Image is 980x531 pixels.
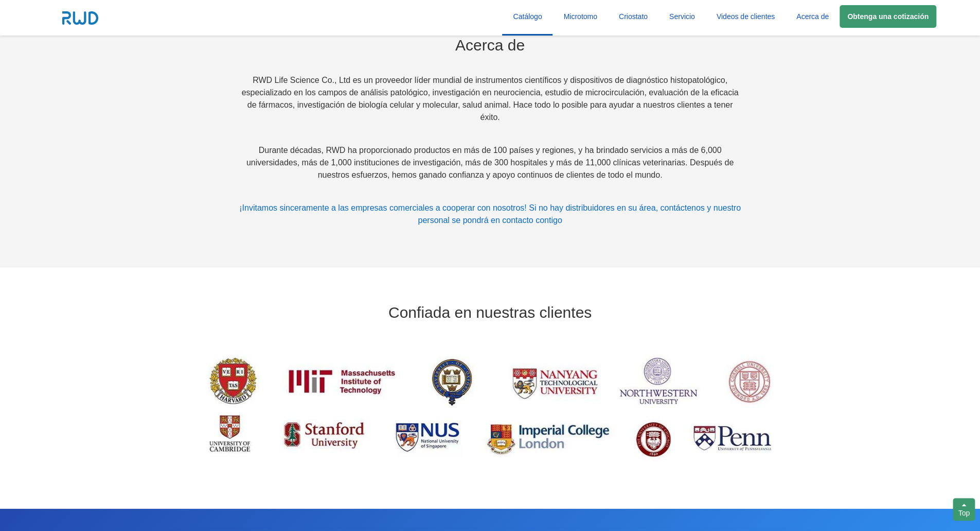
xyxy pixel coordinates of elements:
[239,74,741,124] p: RWD Life Science Co., Ltd es un proveedor líder mundial de instrumentos científicos y dispositivo...
[239,144,741,181] p: Durante décadas, RWD ha proporcionado productos en más de 100 países y regiones, y ha brindado se...
[840,5,936,28] a: Obtenga una cotización
[239,304,741,321] h2: Confiada en nuestras clientes
[239,37,741,54] h2: Acerca de
[239,202,741,227] p: ¡Invitamos sinceramente a las empresas comerciales a cooperar con nosotros! Si no hay distribuido...
[953,498,975,521] div: Top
